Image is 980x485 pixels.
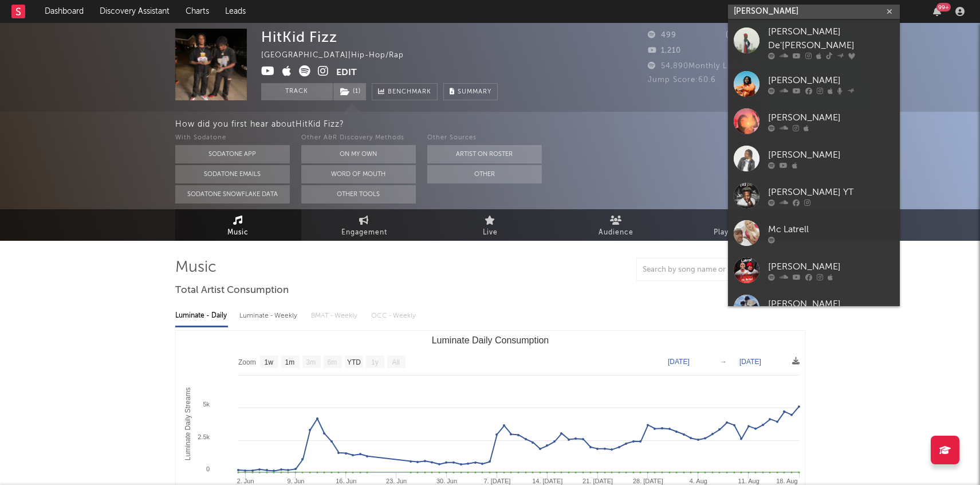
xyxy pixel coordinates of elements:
text: 4. Aug [689,478,707,484]
text: [DATE] [668,358,690,366]
a: Engagement [301,209,427,241]
span: Audience [599,226,633,240]
text: → [720,358,727,366]
a: [PERSON_NAME] [728,65,900,103]
span: Music [227,226,249,240]
text: 3m [306,358,316,366]
text: 7. [DATE] [483,478,510,484]
div: [GEOGRAPHIC_DATA] | Hip-Hop/Rap [261,49,417,62]
a: [PERSON_NAME] YT [728,177,900,214]
text: Luminate Daily Consumption [431,335,549,345]
text: Zoom [238,358,256,366]
text: 1y [371,358,379,366]
div: [PERSON_NAME] [768,148,894,162]
a: [PERSON_NAME] [728,252,900,289]
button: 99+ [933,7,941,16]
text: YTD [347,358,360,366]
a: [PERSON_NAME] [728,289,900,326]
a: [PERSON_NAME] De'[PERSON_NAME] [728,19,900,65]
span: Total Artist Consumption [175,284,289,298]
div: HitKid Fizz [261,29,337,45]
a: [PERSON_NAME] [728,103,900,140]
span: Benchmark [388,85,431,99]
a: Audience [553,209,679,241]
button: Summary [443,83,498,100]
text: Luminate Daily Streams [184,388,192,460]
div: Mc Latrell [768,222,894,236]
button: Other Tools [301,185,416,204]
button: Edit [336,65,357,80]
span: 54,890 Monthly Listeners [648,62,758,70]
span: Playlists/Charts [714,226,770,240]
text: 2. Jun [237,478,254,484]
text: 21. [DATE] [583,478,613,484]
div: With Sodatone [175,131,290,145]
span: Summary [458,89,491,95]
text: 18. Aug [776,478,797,484]
span: Engagement [341,226,387,240]
div: Luminate - Weekly [239,306,300,326]
button: On My Own [301,145,416,163]
text: 9. Jun [287,478,304,484]
div: [PERSON_NAME] [768,260,894,273]
div: [PERSON_NAME] [768,111,894,124]
text: 0 [206,466,209,472]
span: 1,210 [648,47,681,54]
button: Artist on Roster [427,145,542,163]
text: 5k [203,401,210,408]
text: 23. Jun [386,478,407,484]
div: Other Sources [427,131,542,145]
div: [PERSON_NAME] [768,297,894,311]
button: (1) [333,83,366,100]
button: Other [427,165,542,183]
button: Sodatone Emails [175,165,290,183]
span: Live [483,226,498,240]
text: 1m [285,358,294,366]
text: [DATE] [739,358,761,366]
button: Sodatone Snowflake Data [175,185,290,204]
button: Sodatone App [175,145,290,163]
span: ( 1 ) [333,83,367,100]
input: Search for artists [728,5,900,19]
text: 16. Jun [336,478,356,484]
input: Search by song name or URL [637,265,758,275]
text: 1w [264,358,273,366]
text: 6m [327,358,337,366]
a: Benchmark [372,83,438,100]
button: Track [261,83,333,100]
span: Jump Score: 60.6 [648,76,716,84]
div: [PERSON_NAME] YT [768,185,894,199]
a: Music [175,209,301,241]
text: 30. Jun [436,478,456,484]
button: Word Of Mouth [301,165,416,183]
text: 11. Aug [738,478,759,484]
div: Luminate - Daily [175,306,228,326]
a: Playlists/Charts [679,209,805,241]
span: 6,310 [726,32,761,39]
text: 28. [DATE] [632,478,663,484]
a: [PERSON_NAME] [728,140,900,177]
a: Live [427,209,553,241]
text: 2.5k [198,433,210,440]
span: 499 [648,32,676,39]
a: Mc Latrell [728,214,900,252]
text: All [392,358,399,366]
div: [PERSON_NAME] [768,73,894,87]
div: [PERSON_NAME] De'[PERSON_NAME] [768,25,894,53]
text: 14. [DATE] [532,478,562,484]
div: 99 + [936,3,951,11]
div: Other A&R Discovery Methods [301,131,416,145]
